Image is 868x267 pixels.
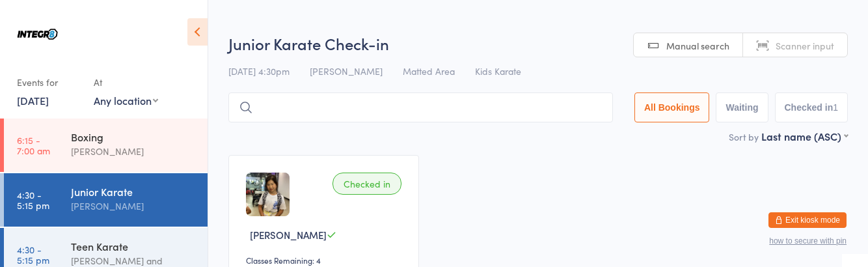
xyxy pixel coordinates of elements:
[17,93,49,107] a: [DATE]
[4,119,208,172] a: 6:15 -7:00 amBoxing[PERSON_NAME]
[228,92,613,122] input: Search
[94,93,158,107] div: Any location
[634,92,710,122] button: All Bookings
[775,92,848,122] button: Checked in1
[17,135,50,156] time: 6:15 - 7:00 am
[475,64,521,77] span: Kids Karate
[17,190,49,210] time: 4:30 - 5:15 pm
[246,255,405,266] div: Classes Remaining: 4
[17,72,81,93] div: Events for
[310,64,383,77] span: [PERSON_NAME]
[94,72,158,93] div: At
[833,102,838,113] div: 1
[228,33,848,54] h2: Junior Karate Check-in
[729,130,759,143] label: Sort by
[71,199,197,214] div: [PERSON_NAME]
[246,173,290,216] img: image1731993836.png
[769,236,847,246] button: how to secure with pin
[716,92,768,122] button: Waiting
[71,184,197,199] div: Junior Karate
[332,173,401,195] div: Checked in
[666,39,729,52] span: Manual search
[228,64,290,77] span: [DATE] 4:30pm
[761,129,848,143] div: Last name (ASC)
[768,212,847,228] button: Exit kiosk mode
[403,64,455,77] span: Matted Area
[71,130,197,144] div: Boxing
[17,244,49,265] time: 4:30 - 5:15 pm
[13,10,62,59] img: Integr8 Bentleigh
[71,144,197,159] div: [PERSON_NAME]
[4,173,208,227] a: 4:30 -5:15 pmJunior Karate[PERSON_NAME]
[250,228,327,242] span: [PERSON_NAME]
[776,39,834,52] span: Scanner input
[71,239,197,253] div: Teen Karate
